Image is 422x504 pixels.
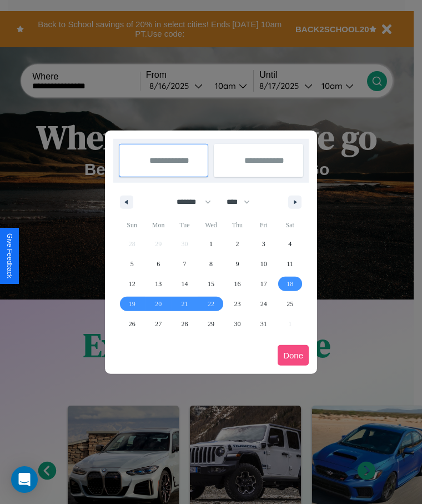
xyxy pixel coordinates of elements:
[277,216,303,234] span: Sat
[277,254,303,274] button: 11
[224,294,250,314] button: 23
[260,314,267,334] span: 31
[172,274,198,294] button: 14
[145,274,171,294] button: 13
[287,294,293,314] span: 25
[198,234,224,254] button: 1
[287,254,293,274] span: 11
[250,294,277,314] button: 24
[155,314,162,334] span: 27
[172,216,198,234] span: Tue
[155,294,162,314] span: 20
[234,314,240,334] span: 30
[208,294,214,314] span: 22
[145,294,171,314] button: 20
[157,254,160,274] span: 6
[250,216,277,234] span: Fri
[260,294,267,314] span: 24
[224,254,250,274] button: 9
[119,216,145,234] span: Sun
[11,466,38,493] div: Open Intercom Messenger
[260,254,267,274] span: 10
[260,274,267,294] span: 17
[278,345,309,366] button: Done
[198,216,224,234] span: Wed
[145,314,171,334] button: 27
[172,314,198,334] button: 28
[209,234,213,254] span: 1
[198,294,224,314] button: 22
[129,294,135,314] span: 19
[182,274,188,294] span: 14
[182,294,188,314] span: 21
[277,274,303,294] button: 18
[235,254,239,274] span: 9
[277,294,303,314] button: 25
[224,216,250,234] span: Thu
[172,254,198,274] button: 7
[198,254,224,274] button: 8
[183,254,187,274] span: 7
[172,294,198,314] button: 21
[262,234,265,254] span: 3
[198,274,224,294] button: 15
[250,314,277,334] button: 31
[208,274,214,294] span: 15
[235,234,239,254] span: 2
[6,233,13,278] div: Give Feedback
[277,234,303,254] button: 4
[234,294,240,314] span: 23
[209,254,213,274] span: 8
[198,314,224,334] button: 29
[145,254,171,274] button: 6
[224,234,250,254] button: 2
[250,234,277,254] button: 3
[129,314,135,334] span: 26
[155,274,162,294] span: 13
[287,274,293,294] span: 18
[119,254,145,274] button: 5
[224,314,250,334] button: 30
[208,314,214,334] span: 29
[119,314,145,334] button: 26
[182,314,188,334] span: 28
[119,274,145,294] button: 12
[145,216,171,234] span: Mon
[130,254,134,274] span: 5
[129,274,135,294] span: 12
[250,254,277,274] button: 10
[250,274,277,294] button: 17
[224,274,250,294] button: 16
[119,294,145,314] button: 19
[234,274,240,294] span: 16
[288,234,292,254] span: 4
